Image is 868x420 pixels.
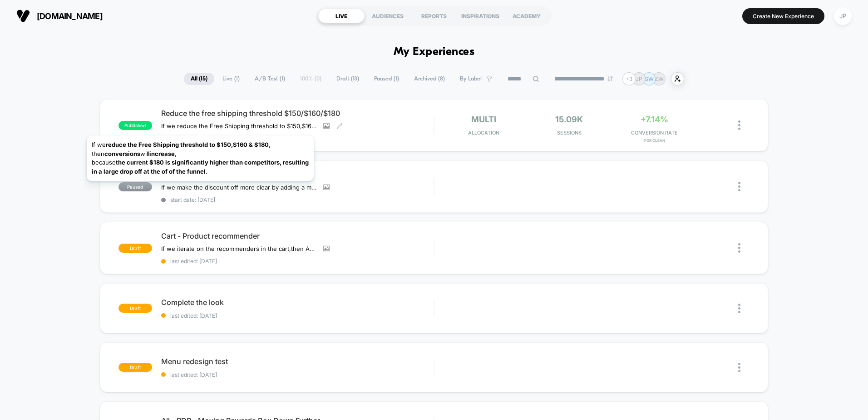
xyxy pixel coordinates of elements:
span: If we make the discount off more clear by adding a marker,then Add to Carts & CR will increase,be... [161,184,316,191]
span: start date: [DATE] [161,135,434,142]
span: Make discount % more clear on PDP/PLP [161,170,434,179]
img: close [738,120,740,130]
span: Menu redesign test [161,357,434,366]
button: Create New Experience [742,8,824,24]
img: end [607,76,613,81]
span: Allocation [468,130,499,136]
div: + 3 [622,72,636,85]
span: multi [471,115,496,124]
span: last edited: [DATE] [161,258,434,265]
h1: My Experiences [394,45,475,59]
span: 15.09k [555,115,583,124]
span: draft [118,244,152,253]
span: draft [118,363,152,372]
span: Complete the look [161,298,434,307]
span: start date: [DATE] [161,196,434,203]
p: JP [636,75,642,82]
button: JP [831,7,854,25]
div: REPORTS [411,9,457,23]
span: CONVERSION RATE [614,130,695,136]
span: Paused ( 1 ) [367,73,406,85]
div: ACADEMY [503,9,550,23]
img: close [738,363,740,372]
span: A/B Test ( 1 ) [248,73,292,85]
div: JP [834,7,852,25]
p: SW [645,75,654,82]
div: AUDIENCES [365,9,411,23]
span: for Clean [614,138,695,143]
span: If we iterate on the recommenders in the cart,then AOV will increase,because personalisation in t... [161,245,316,252]
span: Sessions [529,130,610,136]
img: close [738,304,740,313]
p: ZW [655,75,664,82]
span: Cart - Product recommender [161,231,434,240]
span: Reduce the free shipping threshold $150/$160/$180 [161,109,434,118]
img: close [738,243,740,253]
span: All ( 15 ) [184,73,214,85]
span: published [118,121,152,130]
span: If we reduce the Free Shipping threshold to $150,$160 & $180,then conversions will increase,becau... [161,122,316,130]
span: last edited: [DATE] [161,312,434,319]
span: [DOMAIN_NAME] [37,11,103,21]
span: Draft ( 13 ) [330,73,366,85]
img: close [738,182,740,191]
img: Visually logo [16,9,30,23]
span: +7.14% [641,115,668,124]
span: By Label [460,75,482,82]
div: LIVE [318,9,365,23]
div: INSPIRATIONS [457,9,503,23]
button: [DOMAIN_NAME] [14,9,105,23]
span: Live ( 1 ) [216,73,247,85]
span: draft [118,304,152,313]
span: paused [118,182,152,191]
span: Archived ( 8 ) [407,73,452,85]
span: last edited: [DATE] [161,371,434,378]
